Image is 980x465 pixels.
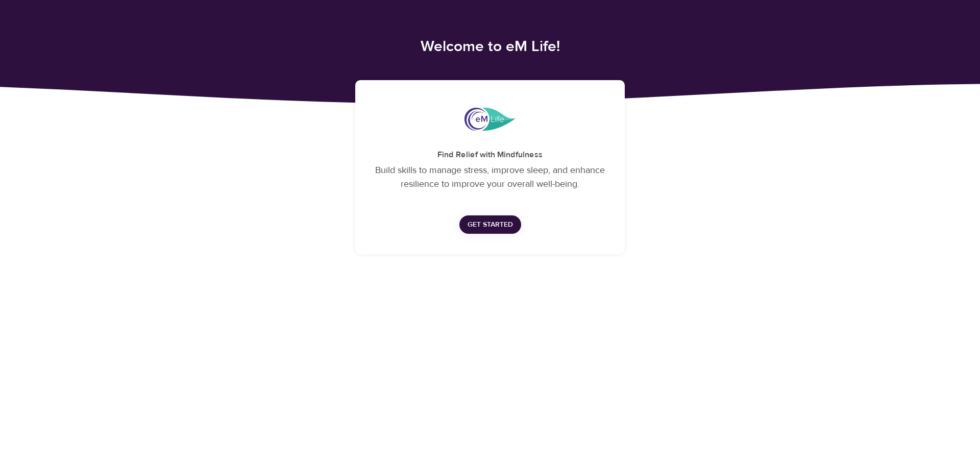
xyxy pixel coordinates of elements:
h5: Find Relief with Mindfulness [367,150,612,160]
p: Build skills to manage stress, improve sleep, and enhance resilience to improve your overall well... [367,163,612,191]
span: Get Started [468,218,513,231]
button: Get Started [459,215,521,234]
img: eMindful_logo.png [464,108,516,131]
h4: Welcome to eM Life! [211,37,769,56]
